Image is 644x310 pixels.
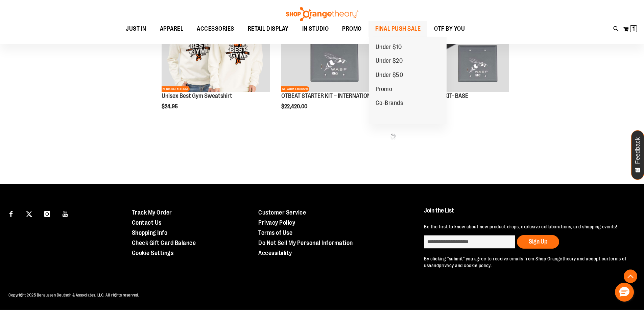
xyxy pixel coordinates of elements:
a: Unisex Best Gym Sweatshirt [162,92,232,99]
span: Under $50 [376,72,403,80]
a: JUST IN [119,21,153,37]
a: Check Gift Card Balance [132,239,196,246]
a: privacy and cookie policy. [439,263,492,268]
a: Visit our X page [23,207,35,219]
img: Shop Orangetheory [285,7,359,21]
img: Twitter [26,211,32,217]
h4: Join the List [424,207,628,220]
a: Co-Brands [369,96,410,110]
span: PROMO [342,21,362,36]
span: FINAL PUSH SALE [375,21,421,36]
a: Contact Us [132,219,162,226]
span: 1 [633,25,635,32]
span: NETWORK EXCLUSIVE [281,86,309,92]
a: IN STUDIO [295,21,336,37]
span: JUST IN [126,21,146,36]
button: Back To Top [624,270,637,283]
a: Terms of Use [258,229,292,236]
ul: FINAL PUSH SALE [369,37,447,124]
a: terms of use [424,256,626,268]
a: Under $10 [369,40,409,54]
p: By clicking "submit" you agree to receive emails from Shop Orangetheory and accept our and [424,255,628,269]
a: Visit our Instagram page [41,207,53,219]
span: Promo [376,86,392,94]
button: Sign Up [517,235,559,249]
span: $22,420.00 [281,104,308,110]
a: Privacy Policy [258,219,295,226]
span: Co-Brands [376,100,403,108]
span: $24.95 [162,104,179,110]
span: APPAREL [160,21,184,36]
button: Hello, have a question? Let’s chat. [615,283,634,302]
a: FINAL PUSH SALE [368,21,428,37]
img: ias-spinner.gif [389,133,396,140]
span: Sign Up [529,238,547,245]
a: Promo [369,82,399,96]
a: Visit our Facebook page [5,207,17,219]
span: IN STUDIO [302,21,329,36]
a: Accessibility [258,250,292,256]
span: Under $10 [376,44,402,52]
a: Under $50 [369,68,410,82]
span: ACCESSORIES [197,21,234,36]
a: ACCESSORIES [190,21,241,37]
a: Shopping Info [132,229,168,236]
span: Feedback [635,137,641,164]
span: Under $20 [376,57,403,66]
span: RETAIL DISPLAY [248,21,289,36]
button: Feedback - Show survey [631,130,644,180]
a: RETAIL DISPLAY [241,21,295,37]
a: Under $20 [369,54,410,68]
a: Track My Order [132,209,172,216]
p: Be the first to know about new product drops, exclusive collaborations, and shopping events! [424,223,628,230]
a: OTBEAT STARTER KIT – INTERNATIONAL [281,92,377,99]
span: Copyright 2025 Bensussen Deutsch & Associates, LLC. All rights reserved. [8,293,139,298]
a: Cookie Settings [132,250,174,256]
a: PROMO [335,21,368,37]
a: Customer Service [258,209,306,216]
a: Visit our Youtube page [59,207,71,219]
span: OTF BY YOU [434,21,465,36]
a: APPAREL [153,21,190,37]
a: Do Not Sell My Personal Information [258,239,353,246]
a: OTF BY YOU [427,21,472,37]
span: NETWORK EXCLUSIVE [162,86,190,92]
input: enter email [424,235,515,249]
